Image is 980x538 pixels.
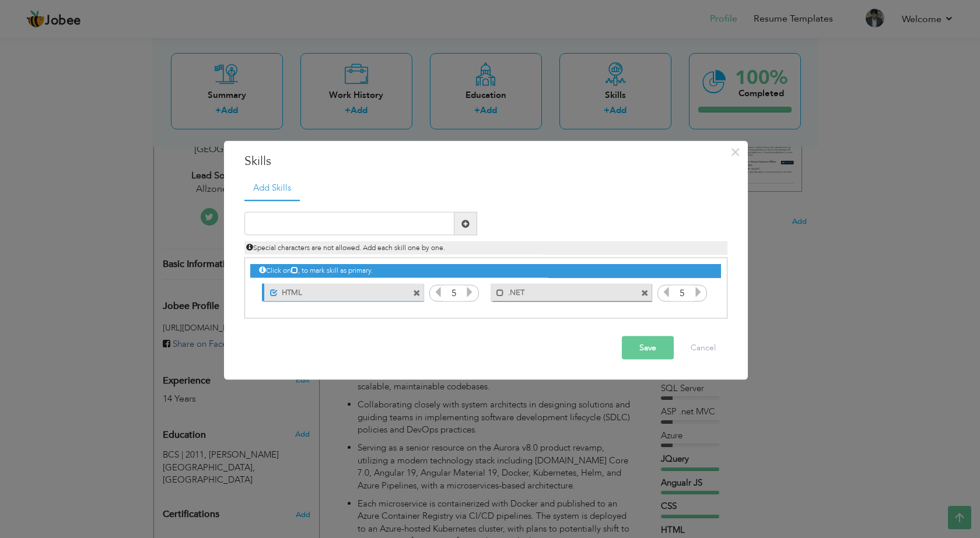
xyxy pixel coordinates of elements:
[730,141,740,162] span: ×
[679,336,727,360] button: Cancel
[244,152,727,170] h3: Skills
[250,264,720,277] div: Click on , to mark skill as primary.
[278,283,394,298] label: HTML
[622,336,674,360] button: Save
[244,175,300,201] a: Add Skills
[504,283,622,298] label: .NET
[246,243,445,252] span: Special characters are not allowed. Add each skill one by one.
[726,142,745,161] button: Close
